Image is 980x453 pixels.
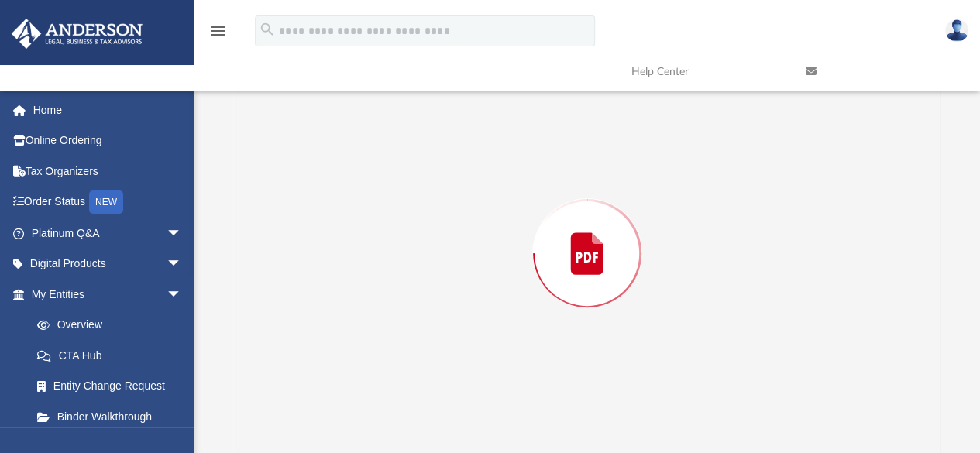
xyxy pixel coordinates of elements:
[209,22,228,40] i: menu
[945,19,968,42] img: User Pic
[11,125,205,156] a: Online Ordering
[167,279,198,311] span: arrow_drop_down
[620,41,794,102] a: Help Center
[11,218,205,249] a: Platinum Q&Aarrow_drop_down
[11,156,205,187] a: Tax Organizers
[89,190,123,214] div: NEW
[22,401,205,432] a: Binder Walkthrough
[167,249,198,280] span: arrow_drop_down
[22,371,205,402] a: Entity Change Request
[11,279,205,310] a: My Entitiesarrow_drop_down
[22,310,205,341] a: Overview
[209,29,228,40] a: menu
[167,218,198,249] span: arrow_drop_down
[11,249,205,280] a: Digital Productsarrow_drop_down
[7,19,147,49] img: Anderson Advisors Platinum Portal
[22,340,205,371] a: CTA Hub
[259,21,276,38] i: search
[11,94,205,125] a: Home
[11,187,205,218] a: Order StatusNEW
